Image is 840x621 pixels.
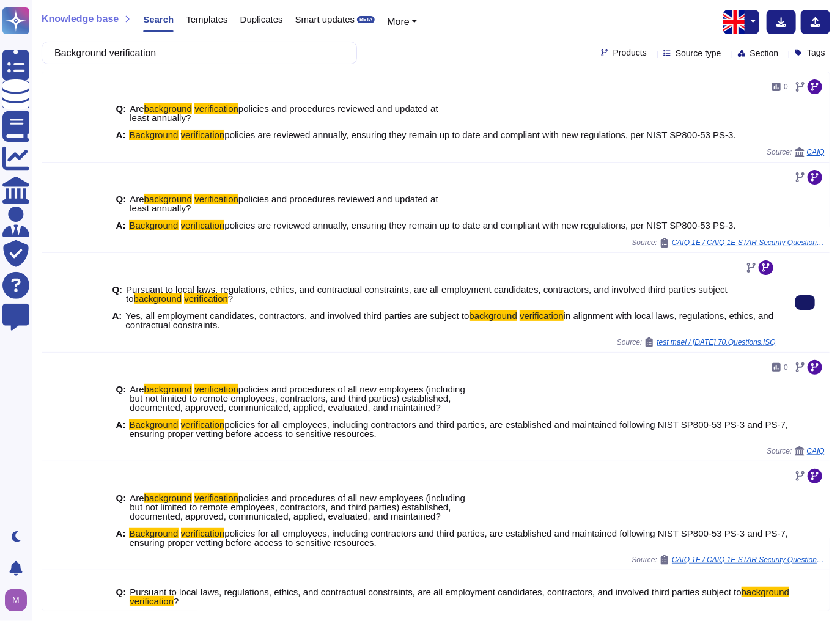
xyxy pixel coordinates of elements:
[130,596,174,606] mark: verification
[184,293,228,304] mark: verification
[676,49,721,57] span: Source type
[387,17,409,27] span: More
[194,194,238,204] mark: verification
[129,528,178,538] mark: Background
[194,103,238,114] mark: verification
[116,130,126,139] b: A:
[129,419,178,430] mark: Background
[807,447,825,455] span: CAIQ
[130,384,465,413] span: policies and procedures of all new employees (including but not limited to remote employees, cont...
[130,587,742,597] span: Pursuant to local laws, regulations, ethics, and contractual constraints, are all employment cand...
[807,48,825,57] span: Tags
[130,493,465,521] span: policies and procedures of all new employees (including but not limited to remote employees, cont...
[125,310,773,330] span: in alignment with local laws, regulations, ethics, and contractual constraints.
[224,130,736,140] span: policies are reviewed annually, ensuring they remain up to date and compliant with new regulation...
[5,589,27,611] img: user
[657,339,776,346] span: test mael / [DATE] 70.Questions.ISQ
[240,15,283,24] span: Duplicates
[723,10,748,34] img: en
[2,587,35,614] button: user
[181,528,225,538] mark: verification
[672,239,825,246] span: CAIQ 1E / CAIQ 1E STAR Security Questionnaire Generated at [DATE]
[116,529,126,547] b: A:
[130,384,144,394] span: Are
[130,194,438,213] span: policies and procedures reviewed and updated at least annually?
[632,238,825,248] span: Source:
[130,493,144,503] span: Are
[194,493,238,503] mark: verification
[126,284,728,304] span: Pursuant to local laws, regulations, ethics, and contractual constraints, are all employment cand...
[129,220,178,230] mark: Background
[116,104,127,122] b: Q:
[181,419,225,430] mark: verification
[116,420,126,438] b: A:
[387,15,417,29] button: More
[194,384,238,394] mark: verification
[470,310,517,321] mark: background
[181,220,225,230] mark: verification
[181,130,225,140] mark: verification
[767,147,825,157] span: Source:
[767,446,825,456] span: Source:
[129,419,788,439] span: policies for all employees, including contractors and third parties, are established and maintain...
[125,310,469,321] span: Yes, all employment candidates, contractors, and involved third parties are subject to
[130,103,438,123] span: policies and procedures reviewed and updated at least annually?
[807,149,825,156] span: CAIQ
[672,556,825,564] span: CAIQ 1E / CAIQ 1E STAR Security Questionnaire Generated at [DATE]
[750,49,779,57] span: Section
[116,587,127,606] b: Q:
[116,384,127,412] b: Q:
[228,293,233,304] span: ?
[144,384,192,394] mark: background
[130,103,144,114] span: Are
[295,15,355,24] span: Smart updates
[357,16,375,23] div: BETA
[129,130,178,140] mark: Background
[48,42,344,64] input: Search a question or template...
[742,587,789,597] mark: background
[116,221,126,230] b: A:
[186,15,227,24] span: Templates
[224,220,736,230] span: policies are reviewed annually, ensuring they remain up to date and compliant with new regulation...
[520,310,564,321] mark: verification
[42,14,119,24] span: Knowledge base
[174,596,179,606] span: ?
[112,285,122,303] b: Q:
[784,83,788,90] span: 0
[144,103,192,114] mark: background
[143,15,174,24] span: Search
[130,194,144,204] span: Are
[617,337,776,347] span: Source:
[784,364,788,371] span: 0
[116,194,127,213] b: Q:
[134,293,182,304] mark: background
[129,528,788,548] span: policies for all employees, including contractors and third parties, are established and maintain...
[112,311,122,329] b: A:
[116,493,127,521] b: Q:
[613,48,647,57] span: Products
[144,194,192,204] mark: background
[632,555,825,565] span: Source:
[144,493,192,503] mark: background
